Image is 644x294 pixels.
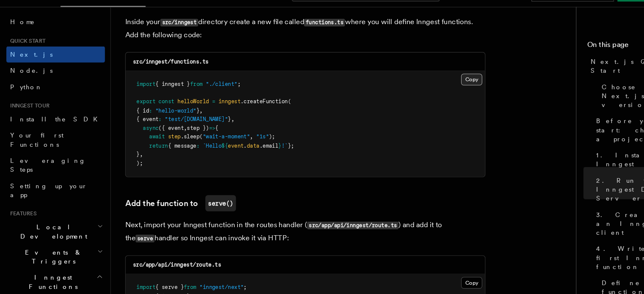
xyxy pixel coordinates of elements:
span: { [203,135,206,140]
span: export [129,110,147,115]
span: , [236,143,239,148]
a: Examples [138,3,193,23]
span: from [180,93,191,99]
span: 4. Write your first Inngest function [561,247,634,272]
span: Your first Functions [10,141,61,157]
span: , [132,159,135,165]
code: src/app/api/inngest/route.ts [290,225,376,233]
p: Next, import your Inngest function in the routes handler ( ) and add it to the handler so Inngest... [119,223,457,247]
span: "1s" [242,143,254,148]
span: .createFunction [227,110,271,115]
span: { event [129,126,150,132]
span: Setting up your app [10,189,83,204]
button: Toggle dark mode [466,7,486,17]
span: AgentKit [198,8,243,15]
span: Next.js Quick Start [556,71,634,88]
span: Next.js [10,65,50,72]
a: Contact sales [500,5,578,19]
a: Choose Next.js version [563,91,634,124]
span: ); [254,143,260,148]
a: Next.js Quick Start [553,68,634,91]
span: return [141,151,159,157]
p: Inside your directory create a new file called where you will define Inngest functions. Add the f... [119,32,457,56]
span: Documentation [63,8,133,15]
button: Copy [434,86,454,97]
span: Features [7,215,35,222]
span: : [185,151,188,157]
span: .email [245,151,263,157]
span: Node.js [10,80,50,87]
span: ; [230,284,233,290]
span: Examples [143,8,188,15]
span: : [141,118,144,124]
a: Install the SDK [7,122,100,137]
span: !` [265,151,271,157]
span: } [129,159,132,165]
a: Next.js [7,61,100,76]
a: Setting up your app [7,184,100,208]
span: Inngest tour [7,113,47,120]
button: Search...Ctrl+K [275,5,414,19]
span: Before you start: choose a project [561,127,634,152]
code: serve [128,238,146,245]
span: Leveraging Steps [10,165,82,180]
span: { message [159,151,185,157]
span: const [150,110,165,115]
span: "test/[DOMAIN_NAME]" [156,126,215,132]
span: { serve } [147,284,174,290]
span: Python [10,96,41,102]
span: Home [10,34,34,42]
span: { inngest } [147,93,180,99]
span: step [159,143,171,148]
span: . [230,151,233,157]
span: helloWorld [168,110,197,115]
span: `Hello [191,151,209,157]
span: import [129,93,147,99]
a: Node.js [7,76,100,91]
a: 1. Install Inngest [558,156,634,179]
a: Python [7,91,100,107]
a: AgentKit [193,3,248,23]
span: ); [129,168,135,173]
span: 1. Install Inngest [561,159,634,176]
span: , [174,135,177,140]
span: inngest [206,110,227,115]
span: Inngest Functions [7,274,91,291]
a: Before you start: choose a project [558,124,634,156]
code: src/inngest [152,35,187,42]
span: ( [188,143,191,148]
span: 2. Run the Inngest Dev Server [561,183,634,208]
span: data [233,151,245,157]
code: serve() [194,201,223,216]
span: ; [224,93,227,99]
button: Events & Triggers [7,247,100,271]
button: Local Development [7,223,100,247]
span: step }) [177,135,197,140]
span: "./client" [194,93,224,99]
button: Copy [434,278,454,289]
span: 3. Create an Inngest client [561,215,634,240]
a: 4. Write your first Inngest function [558,244,634,276]
span: , [218,126,221,132]
span: await [141,143,156,148]
span: }; [271,151,277,157]
span: async [135,135,150,140]
span: Events & Triggers [7,250,92,267]
kbd: Ctrl+K [390,8,409,16]
a: 2. Run the Inngest Dev Server [558,179,634,212]
span: : [150,126,153,132]
a: Documentation [58,3,138,24]
a: Sign Up [581,5,637,19]
span: Install the SDK [10,126,98,133]
span: Local Development [7,227,92,244]
a: Leveraging Steps [7,161,100,184]
a: Your first Functions [7,137,100,161]
span: } [185,118,188,124]
span: } [263,151,265,157]
span: from [174,284,185,290]
span: .sleep [171,143,188,148]
span: { id [129,118,141,124]
span: import [129,284,147,290]
span: "inngest/next" [188,284,230,290]
span: = [200,110,203,115]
